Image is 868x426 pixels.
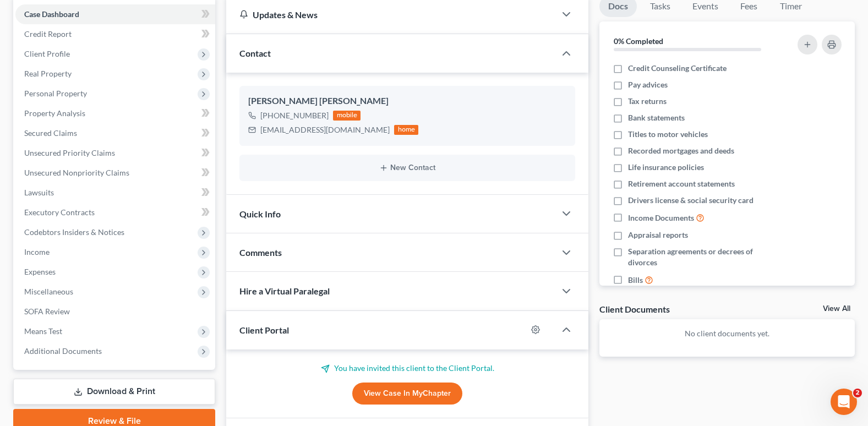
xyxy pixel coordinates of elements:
span: Titles to motor vehicles [628,129,708,140]
span: Recorded mortgages and deeds [628,145,734,156]
a: View All [823,305,850,313]
p: You have invited this client to the Client Portal. [239,363,575,374]
a: Lawsuits [15,183,215,203]
span: Separation agreements or decrees of divorces [628,246,782,268]
span: Income Documents [628,212,694,223]
span: Means Test [24,326,62,336]
div: [EMAIL_ADDRESS][DOMAIN_NAME] [260,124,390,135]
a: View Case in MyChapter [352,383,462,405]
span: Secured Claims [24,128,77,138]
a: Download & Print [13,379,215,405]
span: Retirement account statements [628,178,735,189]
span: Tax returns [628,96,667,107]
span: Comments [239,247,282,258]
div: [PERSON_NAME] [PERSON_NAME] [248,95,566,108]
span: Appraisal reports [628,230,688,241]
span: Bank statements [628,112,685,123]
span: Life insurance policies [628,162,704,173]
div: [PHONE_NUMBER] [260,110,329,121]
div: Updates & News [239,9,542,20]
span: Hire a Virtual Paralegal [239,286,330,296]
span: 2 [853,389,862,397]
iframe: Intercom live chat [831,389,857,415]
span: Drivers license & social security card [628,195,754,206]
span: Executory Contracts [24,207,95,217]
span: Additional Documents [24,346,102,356]
a: Case Dashboard [15,4,215,24]
span: Income [24,247,50,256]
span: Codebtors Insiders & Notices [24,227,124,237]
span: Miscellaneous [24,287,73,296]
a: Property Analysis [15,103,215,123]
span: Client Portal [239,325,289,335]
span: Contact [239,48,271,58]
span: Property Analysis [24,108,85,118]
span: Unsecured Nonpriority Claims [24,168,129,177]
span: Credit Report [24,29,72,39]
span: Bills [628,275,643,286]
a: Unsecured Nonpriority Claims [15,163,215,183]
p: No client documents yet. [608,328,846,339]
div: Client Documents [599,303,670,315]
span: Lawsuits [24,188,54,197]
span: Expenses [24,267,56,276]
div: mobile [333,111,361,121]
a: Executory Contracts [15,203,215,222]
span: Quick Info [239,209,281,219]
button: New Contact [248,163,566,172]
span: Unsecured Priority Claims [24,148,115,157]
a: Credit Report [15,24,215,44]
span: Credit Counseling Certificate [628,63,727,74]
span: SOFA Review [24,307,70,316]
span: Personal Property [24,89,87,98]
span: Real Property [24,69,72,78]
strong: 0% Completed [614,36,663,46]
a: Secured Claims [15,123,215,143]
div: home [394,125,418,135]
span: Pay advices [628,79,668,90]
span: Case Dashboard [24,9,79,19]
a: Unsecured Priority Claims [15,143,215,163]
a: SOFA Review [15,302,215,321]
span: Client Profile [24,49,70,58]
